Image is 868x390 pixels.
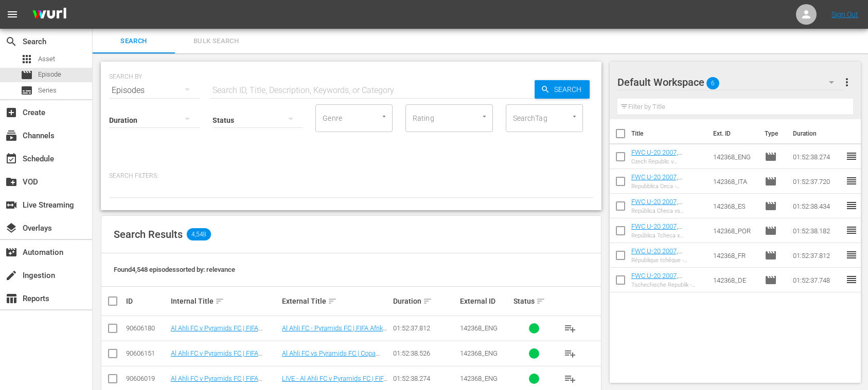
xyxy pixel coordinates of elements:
[558,341,582,366] button: playlist_add
[845,224,858,236] span: reorder
[709,169,761,194] td: 142368_ITA
[460,297,510,305] div: External ID
[21,53,33,65] span: Asset
[282,349,380,380] a: Al Ahli FC vs Pyramids FC | Copa África-Asia-Pacífico de la FIFA™ | Copa Intercontinental de la F...
[5,176,17,188] span: VOD
[631,198,698,229] a: FWC U-20 2007, [GEOGRAPHIC_DATA] v [GEOGRAPHIC_DATA], Final - FMR (ES)
[460,349,498,357] span: 142368_ENG
[5,35,17,48] span: Search
[38,85,57,96] span: Series
[631,272,698,303] a: FWC U-20 2007, [GEOGRAPHIC_DATA] v [GEOGRAPHIC_DATA], Final - FMR (DE)
[460,375,498,382] span: 142368_ENG
[845,273,858,286] span: reorder
[480,112,489,121] button: Open
[564,373,576,385] span: playlist_add
[5,106,17,119] span: Create
[171,324,278,355] a: Al Ahli FC v Pyramids FC | FIFA [DEMOGRAPHIC_DATA]-Pacific Cup™ | FIFA Intercontinental Cup 2025™...
[707,119,758,148] th: Ext. ID
[393,375,457,382] div: 01:52:38.274
[282,295,390,307] div: External Title
[393,295,457,307] div: Duration
[789,194,845,218] td: 01:52:38.434
[765,274,777,286] span: Episode
[126,297,168,305] div: ID
[789,144,845,169] td: 01:52:38.274
[171,349,278,380] a: Al Ahli FC v Pyramids FC | FIFA [DEMOGRAPHIC_DATA]-Pacific Cup™ | FIFA Intercontinental Cup 2025™...
[631,257,705,264] div: République tchèque - [GEOGRAPHIC_DATA] | Finale | Coupe du Monde U-20 de la FIFA, [GEOGRAPHIC_DAT...
[709,218,761,243] td: 142368_POR
[787,119,848,148] th: Duration
[536,296,545,306] span: sort
[5,129,17,142] span: Channels
[38,54,55,64] span: Asset
[25,3,74,27] img: ans4CAIJ8jUAAAAAAAAAAAAAAAAAAAAAAAAgQb4GAAAAAAAAAAAAAAAAAAAAAAAAJMjXAAAAAAAAAAAAAAAAAAAAAAAAgAT5G...
[114,228,183,240] span: Search Results
[841,76,853,88] span: more_vert
[845,150,858,162] span: reorder
[841,70,853,95] button: more_vert
[845,199,858,212] span: reorder
[617,68,844,97] div: Default Workspace
[631,222,698,253] a: FWC U-20 2007, [GEOGRAPHIC_DATA] v [GEOGRAPHIC_DATA], Final - FMR (PT)
[109,76,200,105] div: Episodes
[631,183,705,190] div: Repubblica Ceca - [GEOGRAPHIC_DATA] | Finale | Coppa del mondo FIFA U-20 Canada 2007™ | Match com...
[564,322,576,335] span: playlist_add
[789,218,845,243] td: 01:52:38.182
[765,151,777,163] span: Episode
[535,80,590,99] button: Search
[564,347,576,360] span: playlist_add
[6,8,19,21] span: menu
[845,175,858,187] span: reorder
[706,72,719,94] span: 6
[21,69,33,81] span: Episode
[789,268,845,292] td: 01:52:37.748
[765,175,777,188] span: Episode
[709,243,761,268] td: 142368_FR
[631,282,705,288] div: Tschechische Republik - [GEOGRAPHIC_DATA] | Finale | FIFA U-20-Weltmeisterschaft [GEOGRAPHIC_DATA...
[126,349,168,357] div: 90606151
[631,158,705,165] div: Czech Republic v [GEOGRAPHIC_DATA] | Final | FIFA U-20 World Cup [GEOGRAPHIC_DATA] 2007™ | Full M...
[631,119,707,148] th: Title
[550,80,590,99] span: Search
[5,199,17,211] span: Live Streaming
[5,222,17,234] span: Overlays
[215,296,224,306] span: sort
[631,173,698,204] a: FWC U-20 2007, [GEOGRAPHIC_DATA] v [GEOGRAPHIC_DATA], Final - FMR (IT)
[379,112,389,121] button: Open
[631,247,698,278] a: FWC U-20 2007, [GEOGRAPHIC_DATA] v [GEOGRAPHIC_DATA], Final - FMR (FR)
[570,112,579,121] button: Open
[393,349,457,357] div: 01:52:38.526
[631,148,698,179] a: FWC U-20 2007, [GEOGRAPHIC_DATA] v [GEOGRAPHIC_DATA], Final - FMR (EN)
[5,246,17,258] span: Automation
[845,249,858,261] span: reorder
[631,208,705,214] div: República Checa vs Argentina | Final | Copa Mundial Sub-20 de la FIFA [GEOGRAPHIC_DATA] 2007™ | P...
[558,316,582,341] button: playlist_add
[114,266,235,273] span: Found 4,548 episodes sorted by: relevance
[38,69,61,80] span: Episode
[5,153,17,165] span: Schedule
[765,225,777,237] span: Episode
[109,172,593,180] p: Search Filters:
[765,249,777,262] span: Episode
[5,292,17,305] span: Reports
[282,324,388,347] a: Al Ahli FC - Pyramids FC | FIFA Afrika-Asien-Pazikif-Pokal™ | FIFA-Interkontinental-Pokal 2025™
[631,232,705,239] div: República Tcheca x Argentina | Final | Copa do Mundo Sub-20 da FIFA [GEOGRAPHIC_DATA] 2007™ | Jog...
[758,119,787,148] th: Type
[765,200,777,212] span: Episode
[789,243,845,268] td: 01:52:37.812
[460,324,498,332] span: 142368_ENG
[709,268,761,292] td: 142368_DE
[789,169,845,194] td: 01:52:37.720
[21,84,33,97] span: Series
[5,269,17,282] span: Ingestion
[423,296,432,306] span: sort
[328,296,337,306] span: sort
[99,35,169,47] span: Search
[831,10,858,18] a: Sign Out
[709,144,761,169] td: 142368_ENG
[181,35,251,47] span: Bulk Search
[513,295,555,307] div: Status
[393,324,457,332] div: 01:52:37.812
[709,194,761,218] td: 142368_ES
[126,375,168,382] div: 90606019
